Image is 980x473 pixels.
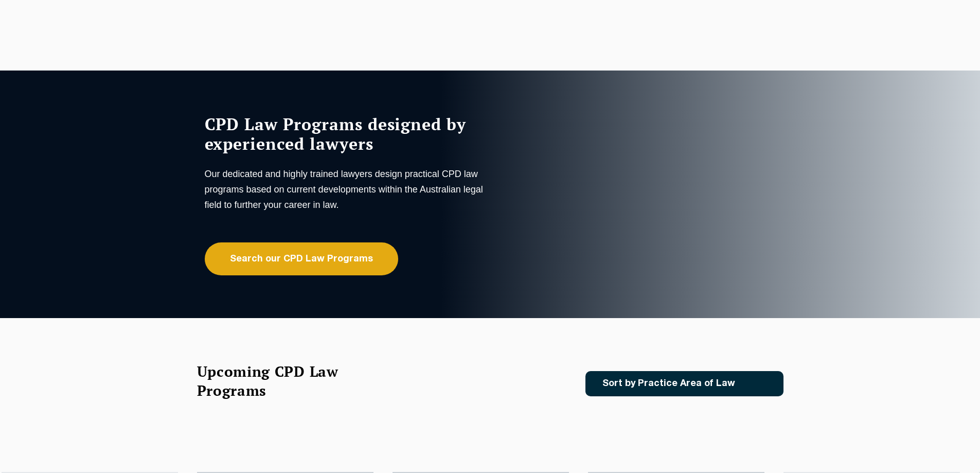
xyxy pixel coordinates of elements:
a: Search our CPD Law Programs [205,242,398,275]
img: Icon [752,379,763,388]
h2: Upcoming CPD Law Programs [197,362,364,400]
p: Our dedicated and highly trained lawyers design practical CPD law programs based on current devel... [205,166,488,213]
a: Sort by Practice Area of Law [585,371,783,396]
h1: CPD Law Programs designed by experienced lawyers [205,114,488,153]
